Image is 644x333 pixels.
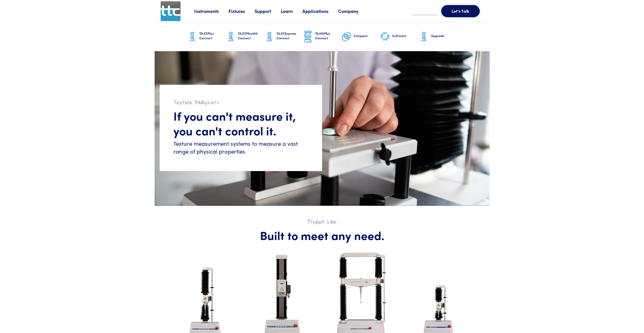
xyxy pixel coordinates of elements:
h6: TA.XT [199,31,226,40]
img: ta-xt-graphic.png [419,30,429,43]
img: ttc_logo_1x1_v1.0.png [161,1,180,21]
a: Compare [341,23,380,51]
a: TA.XTPlus100 Connect [226,23,264,51]
h6: TA.XT [238,31,264,40]
h6: TA.HD [315,31,341,40]
img: software-graphic.png [380,31,390,42]
h6: Texture measurement systems to measure a vast range of physical properties. [173,140,308,155]
h1: Built to meet any need. [170,228,474,243]
img: compare-graphic.png [341,30,352,43]
button: Let's Talk [441,5,480,17]
span: Express Connect [276,31,296,40]
a: Learn [281,8,302,14]
a: Instruments [194,8,228,14]
h6: Compare [354,33,380,38]
img: ta-xt-graphic.png [226,30,236,43]
a: Upgrade [419,23,457,51]
a: Company [338,8,368,14]
h6: Software [392,33,419,38]
h2: Texture Analyzers [173,99,308,106]
a: Fixtures [228,8,255,14]
img: ta-xt-graphic.png [264,30,274,43]
span: Plus Connect [315,31,330,40]
img: ta-hd-graphic.png [303,30,313,43]
h6: TA.XT [276,31,303,40]
a: Applications [302,8,338,14]
a: TA.XTPlus Connect [187,23,226,51]
h6: Upgrade [431,33,457,38]
a: TA.HDPlus Connect [303,23,341,51]
img: ta-xt-graphic.png [187,30,197,43]
span: Plus100 Connect [238,31,258,40]
h1: If you can't measure it, you can't control it. [173,108,308,138]
a: Software [380,23,419,51]
h2: Product Line [170,218,474,226]
a: Support [255,8,281,14]
span: Plus Connect [199,31,214,40]
a: TA.XTExpress Connect [264,23,303,51]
